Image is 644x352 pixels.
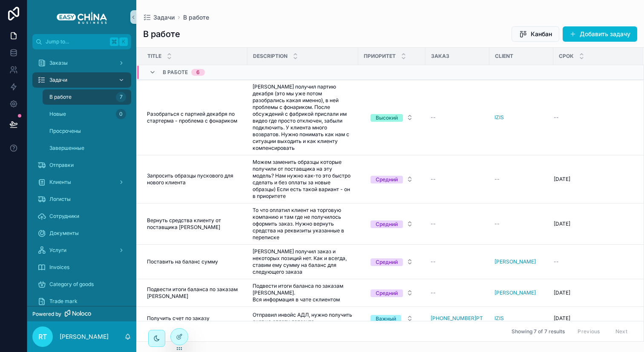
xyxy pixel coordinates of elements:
a: Разобраться с партией декабря по стартерма - проблема с фонариком [147,111,242,124]
span: В работе [163,69,188,76]
a: [DATE] [554,220,632,227]
span: Канбан [531,30,552,38]
a: -- [554,114,632,121]
a: [PERSON_NAME] [494,289,548,296]
span: [DATE] [554,289,570,296]
a: Сотрудники [32,209,131,224]
a: Просрочены [43,123,131,139]
a: [PERSON_NAME] получил партию декабря (это мы уже потом разобрались какая именно), в ней проблемы ... [253,83,353,152]
a: Select Button [363,171,420,187]
span: [DATE] [554,220,570,227]
span: Invoices [49,264,69,271]
a: [DATE] [554,289,632,296]
a: Услуги [32,243,131,258]
div: Средний [376,176,398,183]
span: Showing 7 of 7 results [512,328,565,335]
span: Логисты [49,196,71,203]
span: -- [494,220,500,227]
span: K [120,38,127,45]
a: Подвести итоги баланса по заказам [PERSON_NAME] [147,286,242,300]
div: Высокий [376,114,398,122]
span: Приоритет [364,53,396,60]
a: Select Button [363,310,420,326]
a: -- [494,220,548,227]
div: scrollable content [27,49,136,306]
span: -- [431,114,436,121]
a: IZIS [494,114,548,121]
a: Подвести итоги баланса по заказам [PERSON_NAME]. Вся информация в чате склиентом [253,283,353,303]
a: [PERSON_NAME] [494,289,536,296]
a: IZIS [494,315,504,322]
span: IZIS [494,114,504,121]
span: -- [554,258,559,265]
button: Select Button [364,285,420,300]
a: -- [431,176,484,183]
span: Клиенты [49,179,71,186]
a: Поставить на баланс сумму [147,258,242,265]
a: -- [431,220,484,227]
span: -- [494,176,500,183]
button: Select Button [364,311,420,326]
span: RT [38,332,47,342]
span: Завершенные [49,145,84,152]
a: Select Button [363,109,420,126]
div: 0 [116,109,126,119]
span: Можем заменить образцы которые получили от поставщика на эту модель? Нам нужно как-то это быстро ... [253,159,353,200]
a: Отправил инвойс АДЛ, нужно получить счет на оплату депозита [253,312,353,325]
span: Срок [559,53,574,60]
span: -- [431,289,436,296]
span: Powered by [32,311,61,318]
a: -- [431,258,484,265]
span: Trade mark [49,298,78,305]
span: Category of goods [49,281,94,288]
span: -- [431,220,436,227]
span: -- [431,258,436,265]
span: Jump to... [46,38,106,45]
a: Задачи [32,72,131,88]
span: Новые [49,111,66,117]
a: Получить счет по заказу [147,315,242,322]
span: Задачи [153,13,175,22]
a: В работе [183,13,209,22]
a: [PHONE_NUMBER]РТ [431,315,483,322]
a: [PERSON_NAME] [494,258,548,265]
a: Select Button [363,254,420,270]
a: Отправки [32,157,131,173]
a: Select Button [363,285,420,301]
div: 6 [196,69,200,76]
span: Услуги [49,247,66,254]
span: Просрочены [49,128,81,135]
button: Select Button [364,110,420,125]
span: Description [253,53,287,60]
span: Сотрудники [49,213,79,220]
a: Powered by [27,306,136,321]
div: 7 [116,92,126,102]
a: [PERSON_NAME] получил заказ и некоторых позиций нет. Как и всегда, ставим ему сумму на баланс для... [253,248,353,275]
a: -- [431,289,484,296]
div: Средний [376,220,398,228]
a: Клиенты [32,175,131,190]
button: Jump to...K [32,34,131,49]
span: [DATE] [554,176,570,183]
span: В работе [49,94,72,100]
span: Заказы [49,60,68,66]
a: Задачи [143,13,175,22]
span: Отправки [49,162,74,169]
a: В работе7 [43,89,131,105]
p: [PERSON_NAME] [60,332,109,341]
span: Задачи [49,77,67,83]
button: Select Button [364,172,420,187]
div: Важный [376,315,396,323]
span: Заказ [431,53,449,60]
a: Вернуть средства клиенту от поставщика [PERSON_NAME] [147,217,242,231]
span: Получить счет по заказу [147,315,210,322]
